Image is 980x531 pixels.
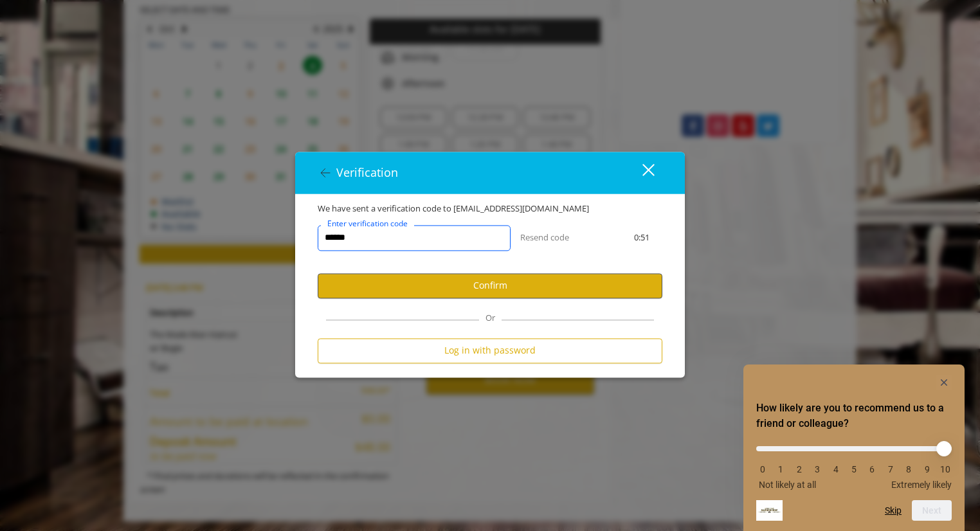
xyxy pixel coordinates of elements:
button: Hide survey [936,375,952,390]
div: How likely are you to recommend us to a friend or colleague? Select an option from 0 to 10, with ... [756,375,952,521]
span: Verification [336,165,398,180]
li: 0 [756,464,769,474]
span: Not likely at all [759,480,816,490]
button: Resend code [520,231,569,244]
li: 8 [902,464,915,474]
div: We have sent a verification code to [EMAIL_ADDRESS][DOMAIN_NAME] [308,202,672,215]
span: Extremely likely [891,480,952,490]
li: 9 [921,464,934,474]
h2: How likely are you to recommend us to a friend or colleague? Select an option from 0 to 10, with ... [756,401,952,431]
li: 5 [848,464,860,474]
li: 4 [830,464,842,474]
button: Next question [912,500,952,521]
div: 0:51 [612,231,672,244]
li: 6 [866,464,878,474]
div: How likely are you to recommend us to a friend or colleague? Select an option from 0 to 10, with ... [756,437,952,490]
span: Or [479,312,502,323]
button: Confirm [318,273,662,298]
button: Log in with password [318,338,662,363]
button: Skip [885,505,902,516]
li: 7 [884,464,897,474]
button: close dialog [619,159,662,186]
li: 1 [774,464,787,474]
li: 10 [939,464,952,474]
label: Enter verification code [321,217,414,230]
input: verificationCodeText [318,225,511,251]
li: 3 [811,464,824,474]
div: close dialog [628,163,653,183]
li: 2 [793,464,806,474]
